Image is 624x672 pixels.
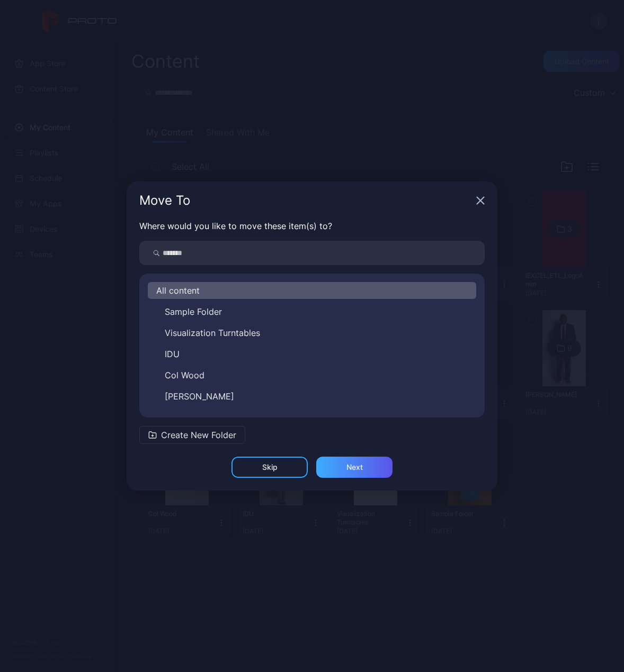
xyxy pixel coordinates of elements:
div: Skip [262,463,278,471]
div: Next [346,463,363,471]
span: All content [156,284,200,297]
button: IDU [148,346,476,362]
div: Move To [139,194,472,207]
button: Sample Folder [148,303,476,320]
span: [PERSON_NAME] [165,390,234,403]
span: IDU [165,348,180,360]
span: Create New Folder [161,429,236,441]
p: Where would you like to move these item(s) to? [139,220,485,232]
button: Next [316,457,393,478]
button: Visualization Turntables [148,324,476,341]
span: Sample Folder [165,305,222,318]
button: [PERSON_NAME] [148,388,476,405]
button: Col Wood [148,367,476,384]
span: Col Wood [165,369,204,382]
button: Create New Folder [139,426,245,444]
button: Skip [231,457,308,478]
span: Visualization Turntables [165,326,260,339]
